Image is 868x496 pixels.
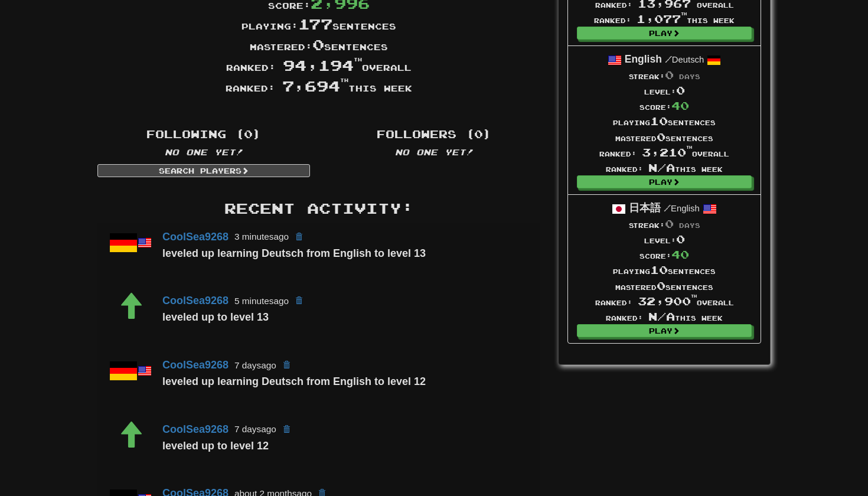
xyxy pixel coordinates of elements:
span: 10 [650,115,668,128]
sup: th [686,145,692,149]
iframe: X Post Button [278,102,316,114]
sup: th [691,294,697,298]
strong: leveled up to level 13 [162,311,269,323]
div: Score: [595,247,734,262]
span: N/A [648,161,675,174]
div: Mastered sentences [595,278,734,293]
sup: th [340,77,348,83]
h4: Following (0) [97,129,310,141]
div: Ranked: this week [594,11,735,27]
small: 5 minutes ago [234,296,289,306]
a: CoolSea9268 [162,423,229,435]
a: CoolSea9268 [162,295,229,306]
a: Play [577,175,752,188]
span: 1,077 [637,12,687,25]
div: Streak: [599,67,729,83]
div: Ranked: this week [89,76,549,96]
small: 3 minutes ago [234,231,289,242]
strong: leveled up to level 12 [162,440,269,452]
strong: English [625,53,662,65]
strong: leveled up learning Deutsch from English to level 13 [162,247,426,259]
a: Play [577,27,752,40]
h3: Recent Activity: [97,201,540,216]
span: 0 [676,84,685,97]
div: Mastered: sentences [89,34,549,55]
div: Ranked: this week [599,160,729,175]
span: 0 [665,217,674,230]
sup: th [681,12,687,16]
span: 32,900 [638,295,697,308]
div: Ranked: this week [595,309,734,324]
div: Playing sentences [595,262,734,278]
sup: th [354,57,362,63]
div: Playing sentences [599,113,729,129]
span: 10 [650,263,668,276]
div: Streak: [595,216,734,231]
small: 7 days ago [234,424,276,434]
span: 7,694 [282,77,348,94]
strong: leveled up learning Deutsch from English to level 12 [162,376,426,387]
span: 177 [298,15,332,32]
iframe: fb:share_button Facebook Social Plugin [321,102,360,114]
span: / [664,203,671,213]
a: Play [577,324,752,337]
span: 0 [665,68,674,81]
span: days [679,221,700,229]
span: / [665,54,672,64]
div: Mastered sentences [599,129,729,145]
a: Search Players [97,164,310,177]
span: 0 [657,279,665,292]
span: 40 [671,248,689,261]
div: Ranked: overall [89,55,549,76]
span: 94,194 [283,56,362,74]
a: CoolSea9268 [162,359,229,371]
span: 0 [312,35,324,53]
div: Playing: sentences [89,14,549,34]
span: N/A [648,310,675,323]
span: 0 [676,233,685,246]
div: Score: [599,98,729,113]
span: 0 [657,130,665,143]
strong: 日本語 [629,202,661,214]
span: 3,210 [642,146,692,159]
a: CoolSea9268 [162,230,229,242]
h4: Followers (0) [328,129,540,141]
div: Ranked: overall [599,145,729,160]
div: Ranked: overall [595,293,734,309]
div: Level: [599,83,729,98]
em: No one yet! [395,147,473,157]
small: 7 days ago [234,360,276,370]
span: 40 [671,99,689,112]
em: No one yet! [165,147,243,157]
span: days [679,73,700,80]
small: English [664,204,700,213]
div: Level: [595,231,734,247]
small: Deutsch [665,55,704,64]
